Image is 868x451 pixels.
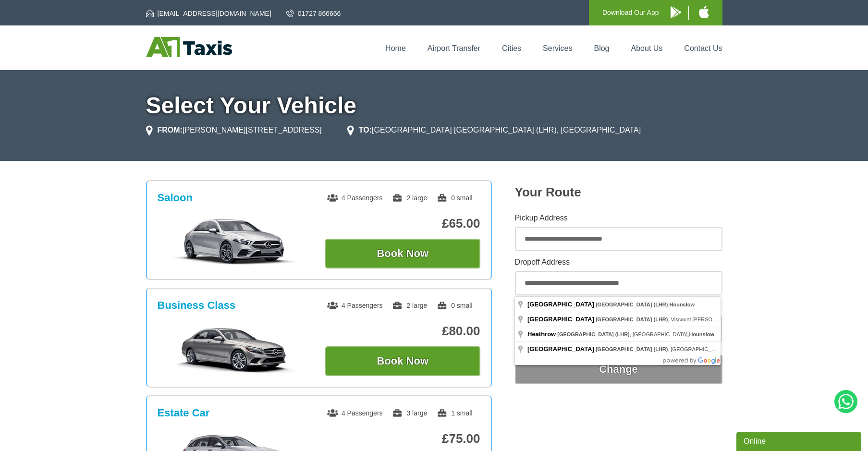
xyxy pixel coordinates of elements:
[515,214,722,222] label: Pickup Address
[527,330,556,338] span: Heathrow
[437,302,472,309] span: 0 small
[158,407,210,419] h3: Estate Car
[325,324,480,339] p: £80.00
[602,7,659,19] p: Download Our App
[146,9,271,18] a: [EMAIL_ADDRESS][DOMAIN_NAME]
[596,302,668,307] span: [GEOGRAPHIC_DATA] (LHR)
[594,44,609,52] a: Blog
[689,331,714,337] span: Hounslow
[327,302,383,309] span: 4 Passengers
[631,44,663,52] a: About Us
[596,317,763,322] span: , Viscount [PERSON_NAME],
[146,94,722,117] h1: Select Your Vehicle
[158,299,236,312] h3: Business Class
[596,302,695,307] span: ,
[347,124,641,136] li: [GEOGRAPHIC_DATA] [GEOGRAPHIC_DATA] (LHR), [GEOGRAPHIC_DATA]
[736,430,863,451] iframe: chat widget
[527,316,594,323] span: [GEOGRAPHIC_DATA]
[699,6,709,18] img: A1 Taxis iPhone App
[502,44,521,52] a: Cities
[557,331,714,337] span: , [GEOGRAPHIC_DATA],
[158,126,183,134] strong: FROM:
[557,331,630,337] span: [GEOGRAPHIC_DATA] (LHR)
[437,194,472,202] span: 0 small
[515,258,722,266] label: Dropoff Address
[543,44,572,52] a: Services
[325,431,480,446] p: £75.00
[162,218,307,266] img: Saloon
[325,239,480,268] button: Book Now
[158,192,193,204] h3: Saloon
[670,302,695,307] span: Hounslow
[392,302,427,309] span: 2 large
[385,44,406,52] a: Home
[392,409,427,417] span: 3 large
[527,345,594,353] span: [GEOGRAPHIC_DATA]
[596,346,753,352] span: , [GEOGRAPHIC_DATA],
[327,194,383,202] span: 4 Passengers
[146,124,322,136] li: [PERSON_NAME][STREET_ADDRESS]
[515,185,722,200] h2: Your Route
[325,216,480,231] p: £65.00
[392,194,427,202] span: 2 large
[596,346,668,352] span: [GEOGRAPHIC_DATA] (LHR)
[146,37,232,57] img: A1 Taxis St Albans LTD
[325,346,480,376] button: Book Now
[684,44,722,52] a: Contact Us
[162,325,307,373] img: Business Class
[286,9,341,18] a: 01727 866666
[527,301,594,308] span: [GEOGRAPHIC_DATA]
[359,126,372,134] strong: TO:
[515,354,722,384] button: Change
[437,409,472,417] span: 1 small
[327,409,383,417] span: 4 Passengers
[596,317,668,322] span: [GEOGRAPHIC_DATA] (LHR)
[428,44,480,52] a: Airport Transfer
[671,6,681,18] img: A1 Taxis Android App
